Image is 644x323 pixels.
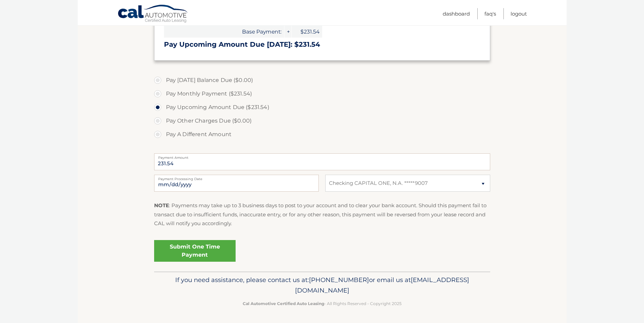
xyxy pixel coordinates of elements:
span: [PHONE_NUMBER] [309,276,369,284]
input: Payment Amount [154,153,490,170]
a: Submit One Time Payment [154,240,236,262]
label: Payment Amount [154,153,490,159]
h3: Pay Upcoming Amount Due [DATE]: $231.54 [164,40,480,49]
input: Payment Date [154,175,319,192]
label: Pay [DATE] Balance Due ($0.00) [154,73,490,87]
a: Logout [511,8,527,19]
strong: NOTE [154,202,169,209]
a: Dashboard [443,8,470,19]
strong: Cal Automotive Certified Auto Leasing [243,301,324,306]
label: Pay Monthly Payment ($231.54) [154,87,490,101]
label: Pay A Different Amount [154,128,490,141]
a: Cal Automotive [117,4,189,24]
span: Base Payment: [164,26,284,38]
p: - All Rights Reserved - Copyright 2025 [159,300,486,307]
p: If you need assistance, please contact us at: or email us at [159,275,486,296]
span: + [284,26,291,38]
p: : Payments may take up to 3 business days to post to your account and to clear your bank account.... [154,201,490,228]
span: $231.54 [292,26,322,38]
label: Payment Processing Date [154,175,319,180]
a: FAQ's [484,8,496,19]
label: Pay Upcoming Amount Due ($231.54) [154,101,490,114]
label: Pay Other Charges Due ($0.00) [154,114,490,128]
